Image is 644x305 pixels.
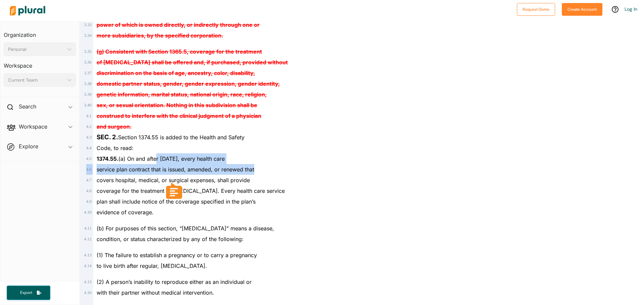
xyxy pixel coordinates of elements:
button: Export [7,286,50,300]
h3: Organization [4,25,76,40]
span: evidence of coverage. [97,209,154,216]
span: Export [15,290,37,296]
div: Personal [8,46,65,53]
strong: SEC. 2. [97,133,118,141]
span: 3 . 33 [84,22,92,27]
span: (1) The failure to establish a pregnancy or to carry a pregnancy [97,252,257,258]
strong: 1374.55. [97,155,118,162]
del: and surgeon. [97,123,131,130]
span: 4 . 6 [86,167,92,172]
span: service plan contract that is issued, amended, or renewed that [97,166,254,173]
span: (2) A person’s inability to reproduce either as an individual or [97,279,252,285]
span: 4 . 15 [84,280,92,284]
span: with their partner without medical intervention. [97,289,214,296]
del: more subsidiaries, by the specified corporation. [97,32,223,39]
del: power of which is owned directly, or indirectly through one or [97,21,260,28]
span: (a) On and after [DATE], every health care [97,155,225,162]
span: 4 . 10 [84,210,92,215]
a: Request Demo [517,5,555,12]
span: condition, or status characterized by any of the following: [97,236,244,242]
a: Log In [625,6,637,12]
span: 3 . 39 [84,92,92,97]
button: Request Demo [517,3,555,16]
a: Create Account [562,5,602,12]
span: plan shall include notice of the coverage specified in the plan’s [97,198,256,205]
span: coverage for the treatment of [MEDICAL_DATA]. Every health care service [97,187,285,194]
del: genetic information, marital status, national origin, race, religion, [97,91,267,98]
del: domestic partner status, gender, gender expression, gender identity, [97,80,280,87]
span: Section 1374.55 is added to the Health and Safety [97,134,245,141]
span: 3 . 36 [84,60,92,65]
span: (b) For purposes of this section, “[MEDICAL_DATA]” means a disease, [97,225,274,232]
span: 4 . 7 [86,178,92,182]
span: 3 . 35 [84,49,92,54]
span: 4 . 2 [86,124,92,129]
span: 4 . 16 [84,290,92,295]
span: 4 . 12 [84,237,92,241]
span: 4 . 1 [86,113,92,118]
span: Code, to read: [97,145,133,151]
del: construed to interfere with the clinical judgment of a physician [97,112,261,119]
span: 4 . 8 [86,188,92,193]
span: 4 . 13 [84,253,92,257]
h2: Search [19,103,36,110]
span: 3 . 37 [84,71,92,75]
span: 4 . 11 [84,226,92,231]
div: Current Team [8,77,65,84]
span: 4 . 9 [86,199,92,204]
span: 3 . 38 [84,81,92,86]
span: 4 . 14 [84,263,92,268]
span: to live birth after regular, [MEDICAL_DATA]. [97,262,207,269]
del: discrimination on the basis of age, ancestry, color, disability, [97,70,255,76]
span: 4 . 5 [86,156,92,161]
del: (g) Consistent with Section 1365.5, coverage for the treatment [97,48,262,55]
del: of [MEDICAL_DATA] shall be offered and, if purchased, provided without [97,59,288,66]
del: sex, or sexual orientation. Nothing in this subdivision shall be [97,102,257,108]
span: 4 . 4 [86,146,92,150]
span: 4 . 3 [86,135,92,140]
h3: Workspace [4,56,76,71]
span: covers hospital, medical, or surgical expenses, shall provide [97,177,250,183]
button: Create Account [562,3,602,16]
span: 3 . 40 [84,103,92,107]
span: 3 . 34 [84,33,92,38]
